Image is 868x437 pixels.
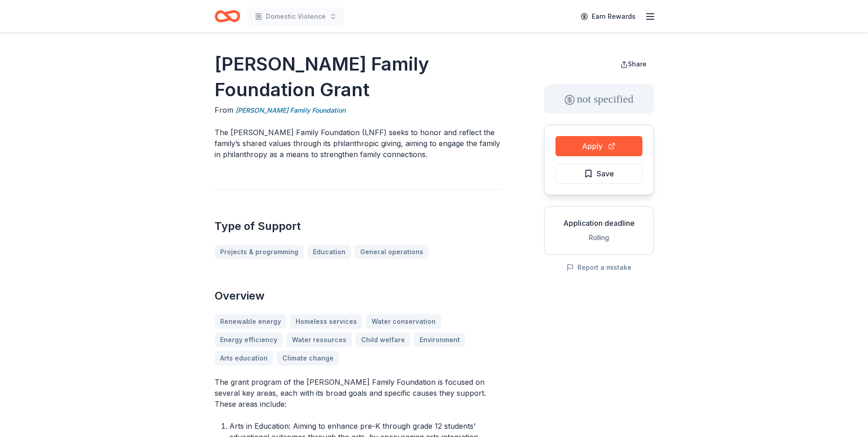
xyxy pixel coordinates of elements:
[355,245,429,259] a: General operations
[236,105,345,116] a: [PERSON_NAME] Family Foundation
[215,5,240,27] a: Home
[215,104,500,116] div: From
[307,245,351,259] a: Education
[215,245,304,259] a: Projects & programming
[215,377,500,410] p: The grant program of the [PERSON_NAME] Family Foundation is focused on several key areas, each wi...
[266,11,326,22] span: Domestic Violence
[215,127,500,160] p: The [PERSON_NAME] Family Foundation (LNFF) seeks to honor and reflect the family’s shared values ...
[215,219,500,234] h2: Type of Support
[215,289,500,303] h2: Overview
[575,8,641,25] a: Earn Rewards
[628,60,647,68] span: Share
[552,218,646,229] div: Application deadline
[597,168,614,180] span: Save
[555,136,642,156] button: Apply
[552,232,646,243] div: Rolling
[555,164,642,184] button: Save
[248,7,344,26] button: Domestic Violence
[215,51,500,103] h1: [PERSON_NAME] Family Foundation Grant
[544,84,654,114] div: not specified
[566,262,631,273] button: Report a mistake
[613,55,654,73] button: Share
